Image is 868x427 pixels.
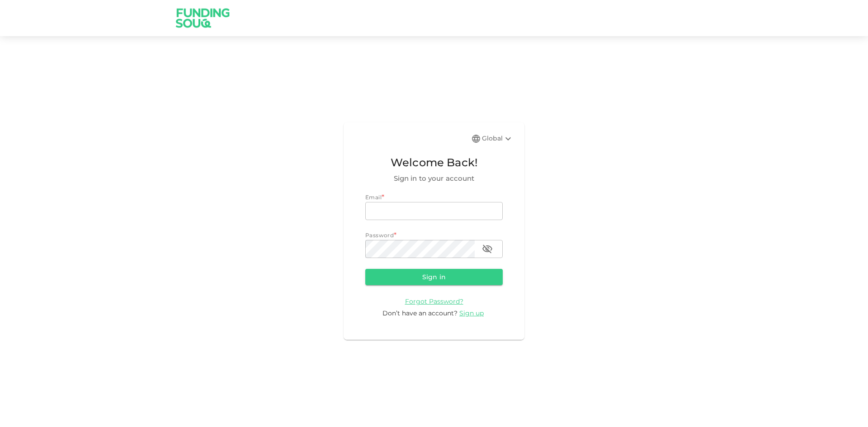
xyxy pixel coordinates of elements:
div: Global [482,133,514,144]
button: Sign in [365,269,503,285]
input: password [365,240,475,258]
span: Welcome Back! [365,154,503,171]
span: Don’t have an account? [382,309,458,317]
a: Forgot Password? [405,297,463,305]
span: Sign up [459,309,484,317]
span: Password [365,232,394,239]
span: Forgot Password? [405,297,463,305]
input: email [365,202,503,220]
span: Email [365,194,382,201]
span: Sign in to your account [365,173,503,184]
